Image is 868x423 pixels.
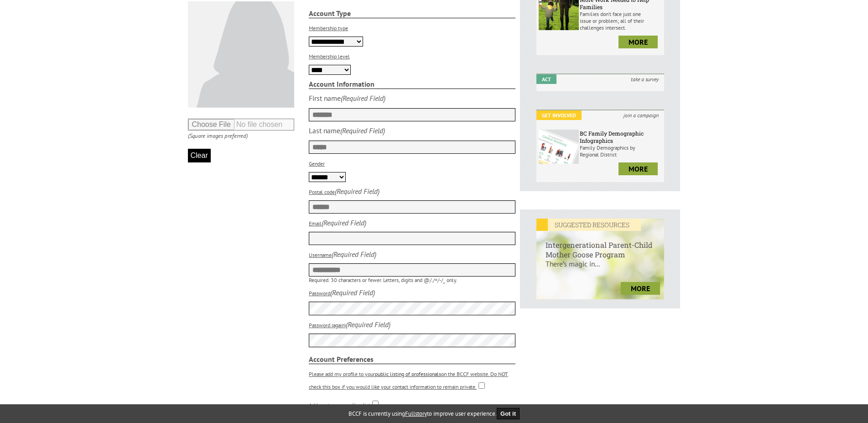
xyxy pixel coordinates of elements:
i: (Required Field) [330,288,375,297]
i: (Required Field) [335,187,379,196]
div: Last name [309,126,340,135]
label: Postal code [309,188,335,195]
p: Required. 30 characters or fewer. Letters, digits and @/./+/-/_ only. [309,277,515,283]
em: Get Involved [536,110,582,120]
label: Email [309,220,322,227]
a: Fullstory [405,410,427,418]
a: more [619,162,658,175]
i: (Required Field) [332,250,376,259]
em: Act [536,74,556,84]
a: more [619,36,658,48]
strong: Account Type [309,9,515,18]
label: Membership type [309,25,348,31]
button: Got it [497,408,520,419]
button: Clear [188,149,211,162]
i: (Required Field) [322,218,366,227]
label: Gender [309,160,325,167]
i: (Square images preferred) [188,132,248,140]
a: public listing of professionals [375,371,441,377]
i: join a campaign [618,110,664,120]
p: There’s magic in... [536,259,665,277]
label: Membership level [309,53,350,60]
p: Families don’t face just one issue or problem; all of their challenges intersect. [580,10,662,31]
h6: Intergenerational Parent-Child Mother Goose Program [536,231,665,259]
i: take a survey [625,74,664,84]
label: Password [309,290,330,297]
div: First name [309,94,341,103]
strong: Account Preferences [309,355,515,364]
i: (Required Field) [340,126,385,135]
label: Username [309,251,332,258]
label: Add me to your mailing list [309,402,370,408]
label: Password (again) [309,322,346,329]
h6: BC Family Demographic Infographics [580,130,662,144]
em: SUGGESTED RESOURCES [536,219,641,231]
label: Please add my profile to your on the BCCF website. Do NOT check this box if you would like your c... [309,371,508,390]
img: Default User Photo [188,1,294,108]
a: more [621,282,660,295]
p: Family Demographics by Regional District [580,144,662,158]
i: (Required Field) [341,94,385,103]
i: (Required Field) [346,320,390,329]
strong: Account Information [309,79,515,89]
